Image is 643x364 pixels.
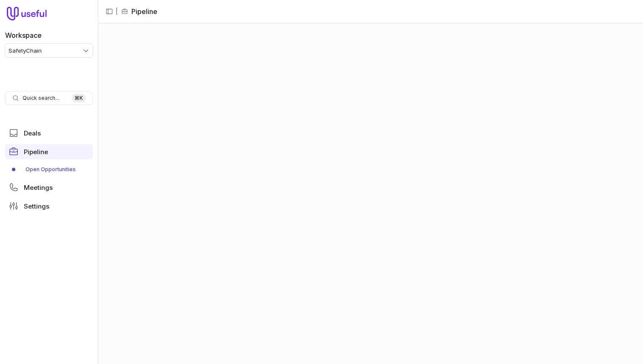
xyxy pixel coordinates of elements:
[5,163,93,176] a: Open Opportunities
[23,95,59,102] span: Quick search...
[5,30,42,40] label: Workspace
[24,184,53,191] span: Meetings
[5,180,93,195] a: Meetings
[24,130,41,136] span: Deals
[116,6,118,17] span: |
[5,144,93,159] a: Pipeline
[121,6,157,17] li: Pipeline
[72,94,85,102] kbd: ⌘ K
[103,5,116,18] button: Collapse sidebar
[24,149,48,155] span: Pipeline
[24,203,49,209] span: Settings
[5,163,93,176] div: Pipeline submenu
[5,198,93,214] a: Settings
[5,125,93,141] a: Deals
